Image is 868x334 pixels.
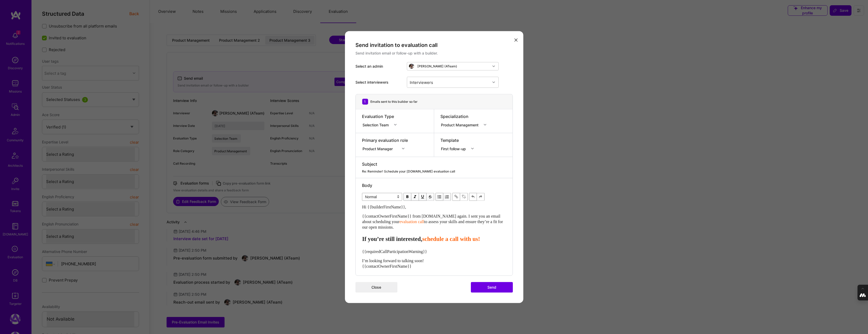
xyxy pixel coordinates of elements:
[18,11,94,19] td: PROJECT MANAGER, SELECTION & FORMATION TEAM AT [DOMAIN_NAME]
[363,122,391,127] div: Selection Team
[422,236,480,242] a: schedule a call with us!
[362,193,402,201] select: Block type
[362,161,506,167] div: Subject
[400,219,424,224] a: evaluation call
[452,193,460,201] button: Link
[440,114,490,119] div: Specialization
[362,214,502,224] span: {{contactOwnerFirstName}} from [DOMAIN_NAME] again. I sent you an email about scheduling your
[409,64,414,69] img: User Avatar
[355,42,513,49] div: Send invitation to evaluation call
[355,80,403,85] div: Select interviewers
[427,193,434,201] button: Strikethrough
[469,193,477,201] button: Undo
[362,137,408,143] div: Primary evaluation role
[484,123,486,126] i: icon Chevron
[48,33,59,40] img: tc.png
[440,137,477,143] div: Template
[370,99,418,104] div: Emails sent to this builder so far
[355,282,397,292] button: Close
[492,65,495,68] i: icon Chevron
[441,146,468,151] div: First follow-up
[34,33,45,40] img: forbes.png
[362,236,422,242] span: If you’re still interested,
[362,205,406,209] span: Hi {{builderFirstName}},
[362,182,506,188] div: Body
[4,4,15,15] img: email-logo.png
[460,193,468,201] button: Remove Link
[362,249,427,254] span: {{requiredCallParticipationWarning}}
[362,204,506,269] div: Enter email text
[492,81,495,84] i: icon Chevron
[443,193,451,201] button: OL
[441,122,481,127] div: Product Management
[435,193,443,201] button: UL
[514,38,518,41] i: icon Close
[362,219,504,229] span: to assess your skills and ensure they’re a fit for our open missions.
[394,123,397,126] i: icon Chevron
[362,99,368,105] div: 1
[417,64,457,68] div: [PERSON_NAME] (ATeam)
[419,193,427,201] button: Underline
[19,33,30,40] img: nyt.png
[18,20,49,31] td: [PHONE_NUMBER]
[362,114,400,119] div: Evaluation Type
[355,51,513,56] div: Send invitation email or follow-up with a builder.
[471,282,513,292] button: Send
[477,193,484,201] button: Redo
[345,31,523,303] div: modal
[408,78,434,86] div: Interviewers
[18,43,42,47] img: build-with-us.gif
[402,147,404,150] i: icon Chevron
[362,258,424,268] span: I’m looking forward to talking soon! {{contactOwnerFirstName}}
[403,193,411,201] button: Bold
[411,193,419,201] button: Italic
[362,169,506,174] div: Re: Reminder! Schedule your [DOMAIN_NAME] evaluation call
[363,146,395,151] div: Product Manager
[355,64,403,69] div: Select an admin
[362,193,402,201] span: Normal
[18,3,94,10] td: [PERSON_NAME]
[51,20,94,31] td: [PERSON_NAME][EMAIL_ADDRESS][DOMAIN_NAME]
[471,147,474,150] i: icon Chevron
